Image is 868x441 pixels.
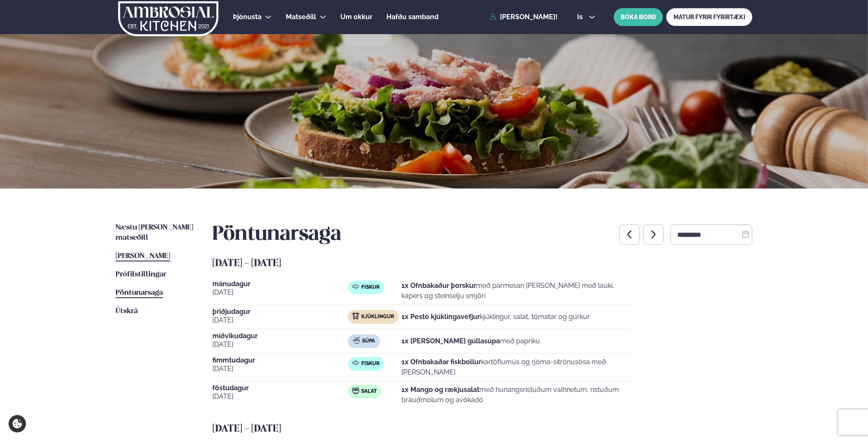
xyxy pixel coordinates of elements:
span: Prófílstillingar [116,271,166,278]
strong: 1x Mango og rækjusalat [401,386,479,394]
strong: 1x [PERSON_NAME] gúllasúpa [401,337,500,345]
h5: [DATE] - [DATE] [212,257,752,270]
img: logo [117,1,219,36]
img: chicken.svg [352,313,359,319]
span: [PERSON_NAME] [116,252,170,260]
p: með hunangsristuðum valhnetum, ristuðum brauðmolum og avókadó [401,385,630,405]
span: Þjónusta [233,13,261,21]
span: Næstu [PERSON_NAME] matseðill [116,224,193,241]
a: Um okkur [340,12,372,22]
a: [PERSON_NAME] [116,251,170,261]
a: Cookie settings [9,415,26,432]
img: fish.svg [352,283,359,290]
span: Útskrá [116,308,138,315]
span: miðvikudagur [212,333,348,339]
span: [DATE] [212,392,348,402]
button: BÓKA BORÐ [614,8,663,26]
span: Pöntunarsaga [116,289,163,296]
span: Um okkur [340,13,372,21]
p: með parmesan [PERSON_NAME] með lauki, kapers og steinselju smjöri [401,281,630,301]
img: salad.svg [352,387,359,394]
strong: 1x Ofnbakaður þorskur [401,281,476,290]
span: [DATE] [212,315,348,325]
a: Pöntunarsaga [116,288,163,298]
span: [DATE] [212,364,348,374]
h5: [DATE] - [DATE] [212,422,752,436]
a: Næstu [PERSON_NAME] matseðill [116,223,195,243]
a: Matseðill [286,12,316,22]
a: Prófílstillingar [116,270,166,280]
span: Fiskur [361,284,380,291]
span: Salat [361,388,377,395]
span: [DATE] [212,287,348,298]
p: kjúklingur, salat, tómatar og gúrkur [401,312,590,322]
span: [DATE] [212,339,348,350]
span: is [577,14,585,20]
strong: 1x Pesto kjúklingavefjur [401,313,480,321]
span: mánudagur [212,281,348,287]
a: Útskrá [116,306,138,316]
h2: Pöntunarsaga [212,223,341,247]
strong: 1x Ofnbakaðar fiskbollur [401,358,481,366]
span: Fiskur [361,360,380,367]
img: fish.svg [352,360,359,366]
button: is [570,14,602,20]
span: föstudagur [212,385,348,392]
a: MATUR FYRIR FYRIRTÆKI [666,8,752,26]
span: Súpa [362,338,375,345]
span: fimmtudagur [212,357,348,364]
p: með papriku [401,336,540,346]
img: soup.svg [353,337,360,344]
a: [PERSON_NAME]! [490,13,557,21]
p: kartöflumús og rjóma-sítrónusósa með [PERSON_NAME] [401,357,630,377]
a: Þjónusta [233,12,261,22]
span: Matseðill [286,13,316,21]
span: Hafðu samband [386,13,438,21]
span: Kjúklingur [361,313,394,320]
span: þriðjudagur [212,308,348,315]
a: Hafðu samband [386,12,438,22]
